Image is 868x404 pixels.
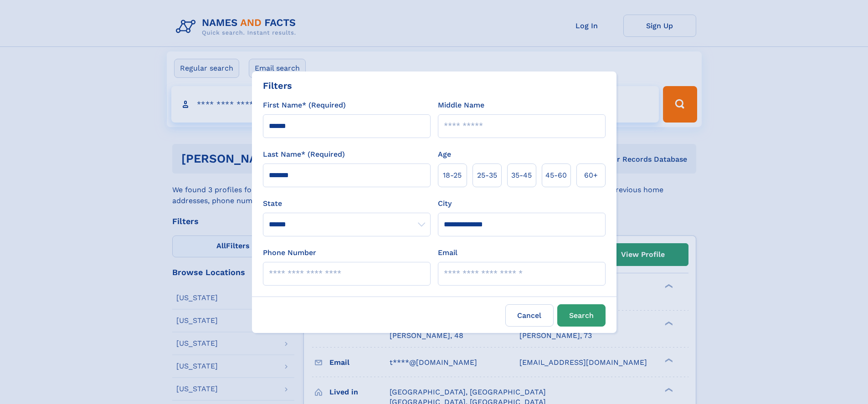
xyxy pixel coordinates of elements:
[443,170,462,181] span: 18‑25
[263,100,346,111] label: First Name* (Required)
[263,247,316,258] label: Phone Number
[438,100,484,111] label: Middle Name
[438,149,451,160] label: Age
[584,170,598,181] span: 60+
[438,247,457,258] label: Email
[263,198,431,209] label: State
[263,149,345,160] label: Last Name* (Required)
[438,198,452,209] label: City
[477,170,497,181] span: 25‑35
[545,170,567,181] span: 45‑60
[557,304,606,327] button: Search
[263,79,292,92] div: Filters
[505,304,554,327] label: Cancel
[511,170,532,181] span: 35‑45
